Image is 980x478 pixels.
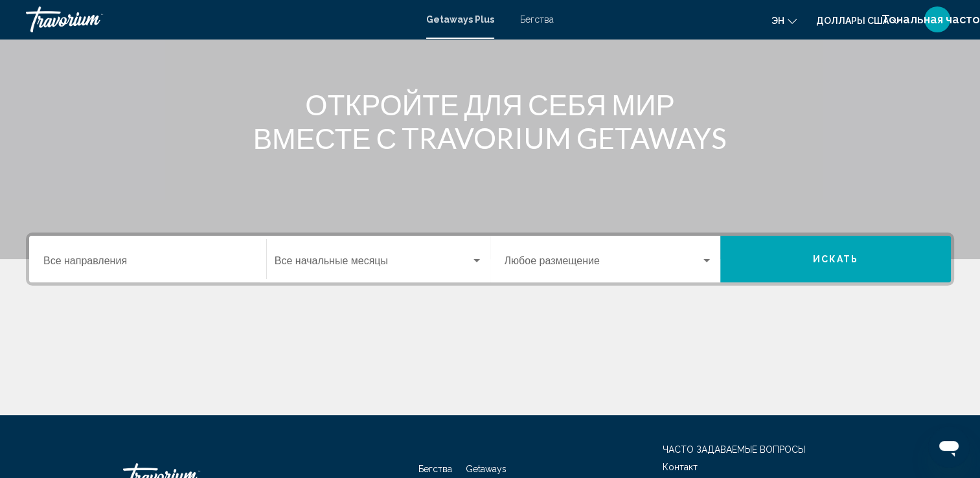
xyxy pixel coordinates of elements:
[663,444,805,455] a: ЧАСТО ЗАДАВАЕМЫЕ ВОПРОСЫ
[813,255,859,265] span: Искать
[418,464,452,474] a: Бегства
[771,16,784,26] span: эн
[663,462,698,472] a: Контакт
[816,11,901,30] button: Изменить валюту
[520,14,554,25] a: Бегства
[771,11,797,30] button: Изменение языка
[928,426,970,468] iframe: Кнопка запуска окна обмена сообщениями
[29,236,951,282] div: Виджет поиска
[426,14,494,25] a: Getaways Plus
[26,6,413,32] a: Травориум
[816,16,889,26] span: Доллары США
[720,236,951,282] button: Искать
[247,87,733,155] h1: ОТКРОЙТЕ ДЛЯ СЕБЯ МИР ВМЕСТЕ С TRAVORIUM GETAWAYS
[920,6,954,33] button: Пользовательское меню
